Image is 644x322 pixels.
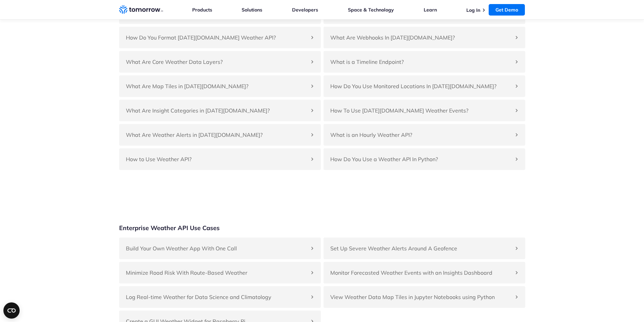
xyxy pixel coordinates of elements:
a: Solutions [242,7,262,13]
a: Space & Technology [348,7,394,13]
div: How Do You Use Monitored Locations In [DATE][DOMAIN_NAME]? [324,75,525,97]
div: Monitor Forecasted Weather Events with an Insights Dashboard [324,262,525,283]
div: How to Use Weather API? [119,148,321,170]
a: Log In [466,7,480,13]
h4: Set Up Severe Weather Alerts Around A Geofence [330,244,512,252]
div: What Are Map Tiles in [DATE][DOMAIN_NAME]? [119,75,321,97]
div: Why [DATE][DOMAIN_NAME] is the Best Weather API? [119,2,321,24]
h4: Monitor Forecasted Weather Events with an Insights Dashboard [330,269,512,277]
div: View Weather Data Map Tiles in Jupyter Notebooks using Python [324,286,525,308]
a: Products [192,7,212,13]
div: How To Use [DATE][DOMAIN_NAME] Weather Events? [324,100,525,121]
div: What is an Hourly Weather API? [324,124,525,146]
h4: What Are Core Weather Data Layers? [126,58,307,66]
div: Log Real-time Weather for Data Science and Climatology [119,286,321,308]
div: Minimize Road Risk With Route-Based Weather [119,262,321,283]
h4: Log Real-time Weather for Data Science and Climatology [126,293,307,301]
div: How Do You Format [DATE][DOMAIN_NAME] Weather API? [119,27,321,48]
div: Build Your Own Weather App With One Call [119,238,321,259]
h4: Minimize Road Risk With Route-Based Weather [126,269,307,277]
h4: What is an Hourly Weather API? [330,131,512,139]
h4: How to Use Weather API? [126,155,307,163]
button: Open CMP widget [3,302,20,319]
div: What Are Core Weather Data Layers? [119,51,321,73]
h4: What Are Webhooks In [DATE][DOMAIN_NAME]? [330,33,512,42]
h4: How To Use [DATE][DOMAIN_NAME] Weather Events? [330,106,512,115]
div: Set Up Severe Weather Alerts Around A Geofence [324,238,525,259]
div: What is a Timeline Endpoint? [324,51,525,73]
div: Getting Started With [DATE][DOMAIN_NAME]’s Weather API [324,2,525,24]
h4: What Are Insight Categories in [DATE][DOMAIN_NAME]? [126,106,307,115]
a: Developers [292,7,318,13]
h4: View Weather Data Map Tiles in Jupyter Notebooks using Python [330,293,512,301]
h4: How Do You Use a Weather API In Python? [330,155,512,163]
h4: Build Your Own Weather App With One Call [126,244,307,252]
div: What Are Weather Alerts in [DATE][DOMAIN_NAME]? [119,124,321,146]
h4: What Are Map Tiles in [DATE][DOMAIN_NAME]? [126,82,307,90]
h4: What Are Weather Alerts in [DATE][DOMAIN_NAME]? [126,131,307,139]
a: Learn [424,7,437,13]
div: What Are Insight Categories in [DATE][DOMAIN_NAME]? [119,100,321,121]
h4: How Do You Use Monitored Locations In [DATE][DOMAIN_NAME]? [330,82,512,90]
a: Get Demo [489,4,525,16]
h4: How Do You Format [DATE][DOMAIN_NAME] Weather API? [126,33,307,42]
div: How Do You Use a Weather API In Python? [324,148,525,170]
div: What Are Webhooks In [DATE][DOMAIN_NAME]? [324,27,525,48]
h3: Enterprise Weather API Use Cases [119,224,220,232]
h4: What is a Timeline Endpoint? [330,58,512,66]
a: Home link [119,5,163,15]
